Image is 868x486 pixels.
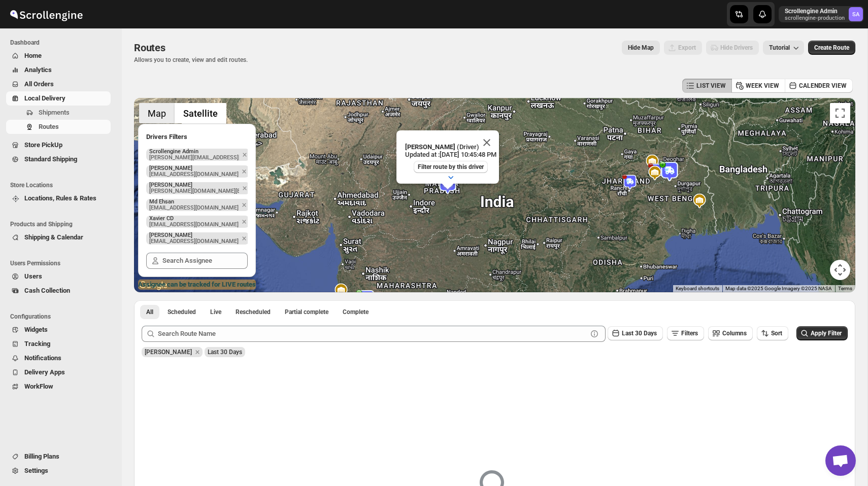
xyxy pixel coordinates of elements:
[39,109,70,116] span: Shipments
[24,80,54,88] span: All Orders
[39,123,59,130] span: Routes
[285,308,328,316] span: Partial complete
[149,171,239,178] p: [EMAIL_ADDRESS][DOMAIN_NAME]
[149,155,239,161] p: [PERSON_NAME][EMAIL_ADDRESS][DOMAIN_NAME]
[146,308,153,316] span: All
[10,181,115,189] span: Store Locations
[628,44,654,52] span: Hide Map
[24,340,50,348] span: Tracking
[240,234,249,243] button: Remove
[769,44,790,51] span: Tutorial
[24,52,42,59] span: Home
[139,103,175,123] button: Show street map
[24,155,77,163] span: Standard Shipping
[757,326,788,340] button: Sort
[608,326,663,340] button: Last 30 Days
[785,79,853,93] button: CALENDER VIEW
[681,330,698,337] span: Filters
[814,44,849,52] span: Create Route
[6,77,111,91] button: All Orders
[6,351,111,365] button: Notifications
[24,354,61,362] span: Notifications
[24,326,48,333] span: Widgets
[24,383,53,390] span: WorkFlow
[6,49,111,63] button: Home
[6,120,111,134] button: Routes
[622,330,657,337] span: Last 30 Days
[811,330,842,337] span: Apply Filter
[145,349,192,356] span: Avinash Vishwakarma
[682,79,732,93] button: LIST VIEW
[158,326,587,342] input: Search Route Name
[771,330,782,337] span: Sort
[193,348,202,357] button: Remove Avinash Vishwakarma
[149,149,239,155] p: Scrollengine Admin
[796,326,848,340] button: Apply Filter
[6,284,111,298] button: Cash Collection
[405,151,496,158] p: Updated at : [DATE] 10:45:48 PM
[138,280,256,290] label: Assignee can be tracked for LIVE routes
[162,253,248,269] input: Search Assignee
[6,379,111,394] button: WorkFlow
[140,305,159,319] button: All routes
[149,165,239,171] p: [PERSON_NAME]
[134,56,248,64] p: Allows you to create, view and edit routes.
[825,445,856,476] div: Open chat
[208,349,242,356] span: Last 30 Days
[746,82,779,90] span: WEEK VIEW
[134,42,165,54] span: Routes
[240,150,249,159] button: Remove
[149,188,239,194] p: [PERSON_NAME][DOMAIN_NAME][EMAIL_ADDRESS][DOMAIN_NAME]
[240,167,249,176] button: Remove
[6,449,111,464] button: Billing Plans
[708,326,753,340] button: Columns
[6,269,111,284] button: Users
[830,260,850,280] button: Map camera controls
[667,326,704,340] button: Filters
[676,285,719,292] button: Keyboard shortcuts
[6,323,111,337] button: Widgets
[838,286,852,291] a: Terms (opens in new tab)
[779,6,864,22] button: User menu
[146,132,248,142] h2: Drivers Filters
[10,259,115,267] span: Users Permissions
[149,238,239,245] p: [EMAIL_ADDRESS][DOMAIN_NAME]
[799,82,847,90] span: CALENDER VIEW
[852,11,860,18] text: SA
[137,279,170,292] img: Google
[149,199,239,205] p: Md Ehsan
[24,194,96,202] span: Locations, Rules & Rates
[149,216,239,222] p: Xavier CD
[785,7,845,15] p: Scrollengine Admin
[6,464,111,478] button: Settings
[6,106,111,120] button: Shipments
[6,191,111,205] button: Locations, Rules & Rates
[849,7,863,21] span: Scrollengine Admin
[182,123,226,142] ul: Show satellite imagery
[6,365,111,379] button: Delivery Apps
[240,184,249,193] button: Remove
[6,337,111,351] button: Tracking
[475,130,499,155] button: Close
[210,308,221,316] span: Live
[149,232,239,238] p: [PERSON_NAME]
[10,39,115,47] span: Dashboard
[149,222,239,228] p: [EMAIL_ADDRESS][DOMAIN_NAME]
[8,2,84,27] img: ScrollEngine
[414,161,488,173] button: Filter route by this driver
[731,79,785,93] button: WEEK VIEW
[622,41,660,55] button: Map action label
[785,15,845,21] p: scrollengine-production
[6,230,111,245] button: Shipping & Calendar
[24,368,65,376] span: Delivery Apps
[24,94,65,102] span: Local Delivery
[808,41,855,55] button: Create Route
[10,313,115,321] span: Configurations
[24,66,52,74] span: Analytics
[343,308,369,316] span: Complete
[763,41,804,55] button: Tutorial
[137,279,170,292] a: Open this area in Google Maps (opens a new window)
[24,287,70,294] span: Cash Collection
[24,233,83,241] span: Shipping & Calendar
[168,308,196,316] span: Scheduled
